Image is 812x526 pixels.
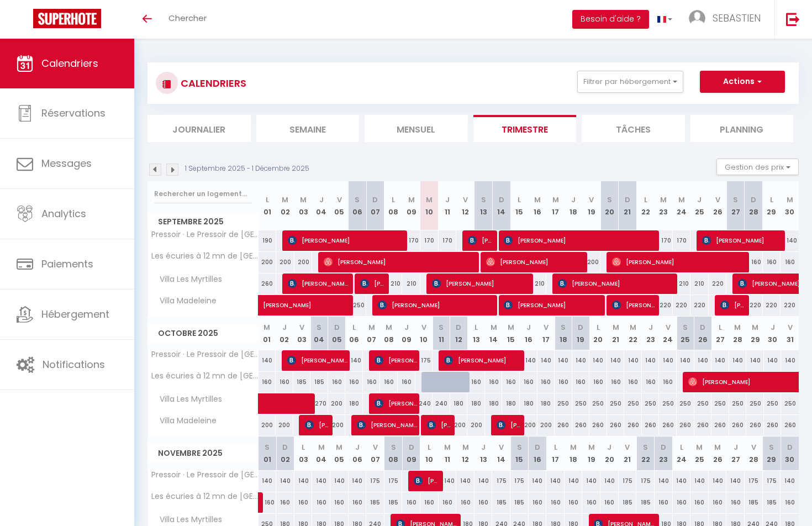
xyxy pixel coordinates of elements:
th: 14 [485,317,503,350]
div: 160 [345,372,363,392]
div: 250 [642,393,660,414]
span: [PERSON_NAME] [720,294,745,315]
span: SEBASTIEN [713,11,761,25]
div: 250 [572,393,590,414]
div: 140 [659,350,677,371]
th: 29 [763,181,781,230]
div: 250 [694,393,712,414]
div: 160 [745,252,763,272]
button: Actions [700,71,785,93]
span: [PERSON_NAME] [504,294,601,315]
abbr: D [499,194,504,205]
div: 250 [555,393,572,414]
abbr: L [597,322,600,333]
abbr: J [526,322,531,333]
abbr: L [719,322,722,333]
button: Besoin d'aide ? [572,10,649,29]
th: 06 [345,317,363,350]
div: 250 [589,393,607,414]
th: 01 [259,317,276,350]
div: 190 [259,230,277,251]
div: 140 [729,350,747,371]
abbr: M [368,322,375,333]
th: 23 [642,317,660,350]
div: 140 [694,350,712,371]
div: 250 [729,393,747,414]
abbr: M [300,194,307,205]
span: Chercher [168,12,207,24]
th: 01 [259,436,277,470]
span: [PERSON_NAME] [360,273,384,294]
abbr: L [352,322,356,333]
a: [PERSON_NAME] [259,295,277,316]
div: 180 [520,393,537,414]
div: 160 [572,372,590,392]
th: 09 [402,181,420,230]
div: 250 [659,393,677,414]
span: [PERSON_NAME] [305,414,329,435]
abbr: V [421,322,426,333]
div: 250 [746,393,764,414]
abbr: D [625,194,630,205]
span: [PERSON_NAME] [504,230,656,251]
div: 200 [450,415,468,435]
span: [PERSON_NAME] [357,414,418,435]
abbr: M [426,194,433,205]
span: [PERSON_NAME] [288,273,349,294]
div: 250 [607,393,625,414]
div: 185 [293,372,311,392]
li: Trimestre [473,115,577,142]
abbr: M [678,194,685,205]
div: 220 [673,295,691,315]
div: 250 [677,393,694,414]
li: Journalier [147,115,251,142]
th: 26 [694,317,712,350]
abbr: V [299,322,304,333]
div: 200 [328,415,346,435]
th: 25 [690,181,709,230]
span: [PERSON_NAME] [612,294,655,315]
span: [PERSON_NAME] [444,350,523,371]
div: 260 [764,415,782,435]
li: Semaine [256,115,360,142]
span: [PERSON_NAME] [612,251,746,272]
th: 11 [439,181,457,230]
div: 140 [259,350,276,371]
div: 160 [502,372,520,392]
div: 260 [781,415,799,435]
abbr: D [456,322,461,333]
div: 185 [310,372,328,392]
abbr: D [372,194,378,205]
abbr: S [683,322,688,333]
th: 04 [310,317,328,350]
div: 140 [537,350,555,371]
div: 260 [642,415,660,435]
abbr: S [607,194,612,205]
abbr: M [734,322,741,333]
span: Messages [41,156,92,170]
div: 260 [589,415,607,435]
th: 04 [312,181,330,230]
span: Octobre 2025 [148,325,258,341]
th: 25 [677,317,694,350]
li: Planning [690,115,794,142]
abbr: V [715,194,720,205]
div: 260 [624,415,642,435]
span: Les écuries à 12 mn de [GEOGRAPHIC_DATA] [150,372,260,380]
div: 140 [746,350,764,371]
div: 180 [450,393,468,414]
abbr: J [404,322,409,333]
th: 23 [655,181,673,230]
div: 200 [537,415,555,435]
span: [PERSON_NAME] [378,294,493,315]
div: 260 [729,415,747,435]
li: Mensuel [365,115,468,142]
div: 160 [485,372,503,392]
img: logout [786,12,800,26]
div: 160 [363,372,381,392]
th: 07 [366,181,384,230]
abbr: M [491,322,497,333]
div: 140 [781,230,799,251]
div: 180 [485,393,503,414]
div: 250 [624,393,642,414]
